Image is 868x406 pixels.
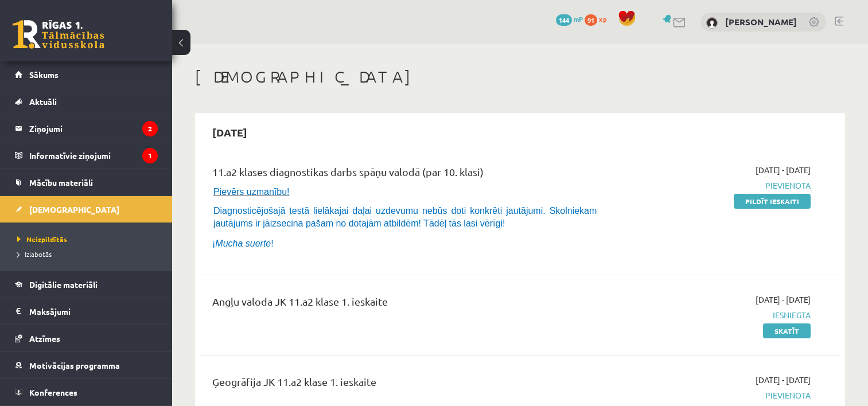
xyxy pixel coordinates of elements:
span: Pievērs uzmanību! [213,187,290,197]
a: Ziņojumi2 [15,115,158,142]
span: Pievienota [622,179,811,192]
div: Ģeogrāfija JK 11.a2 klase 1. ieskaite [212,374,605,395]
span: Pievienota [622,389,811,401]
a: [PERSON_NAME] [725,16,797,28]
a: Konferences [15,379,158,405]
a: Maksājumi [15,298,158,325]
span: Atzīmes [29,333,60,343]
span: xp [599,14,606,24]
span: [DATE] - [DATE] [756,164,811,176]
span: 91 [585,14,597,26]
a: Izlabotās [17,249,161,259]
h1: [DEMOGRAPHIC_DATA] [195,67,845,87]
a: [DEMOGRAPHIC_DATA] [15,196,158,222]
span: Sākums [29,69,59,80]
span: Mācību materiāli [29,177,93,188]
a: Atzīmes [15,325,158,352]
span: [DATE] - [DATE] [756,374,811,386]
a: Aktuāli [15,88,158,115]
div: Angļu valoda JK 11.a2 klase 1. ieskaite [212,294,605,315]
a: Informatīvie ziņojumi1 [15,142,158,169]
a: Mācību materiāli [15,169,158,196]
a: Rīgas 1. Tālmācības vidusskola [13,20,104,49]
h2: [DATE] [201,119,259,146]
span: ¡ ! [212,239,274,248]
i: 1 [142,148,158,163]
a: 91 xp [585,14,612,24]
span: Iesniegta [622,309,811,321]
legend: Ziņojumi [29,115,158,142]
span: Digitālie materiāli [29,279,98,290]
a: 144 mP [556,14,583,24]
span: Motivācijas programma [29,360,120,370]
a: Skatīt [763,323,811,338]
a: Sākums [15,61,158,88]
span: Konferences [29,387,77,397]
a: Digitālie materiāli [15,271,158,298]
a: Neizpildītās [17,234,161,244]
span: [DATE] - [DATE] [756,294,811,306]
i: 2 [142,121,158,136]
legend: Informatīvie ziņojumi [29,142,158,169]
legend: Maksājumi [29,298,158,325]
img: Estere Rulle [706,17,718,29]
span: Izlabotās [17,249,52,259]
span: 144 [556,14,572,26]
div: 11.a2 klases diagnostikas darbs spāņu valodā (par 10. klasi) [212,164,605,185]
span: Neizpildītās [17,235,67,244]
span: mP [574,14,583,24]
span: Diagnosticējošajā testā lielākajai daļai uzdevumu nebūs doti konkrēti jautājumi. Skolniekam jautā... [213,206,597,228]
span: Aktuāli [29,96,57,107]
a: Motivācijas programma [15,352,158,378]
span: [DEMOGRAPHIC_DATA] [29,204,119,214]
a: Pildīt ieskaiti [734,194,811,209]
i: Mucha suerte [215,239,271,248]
